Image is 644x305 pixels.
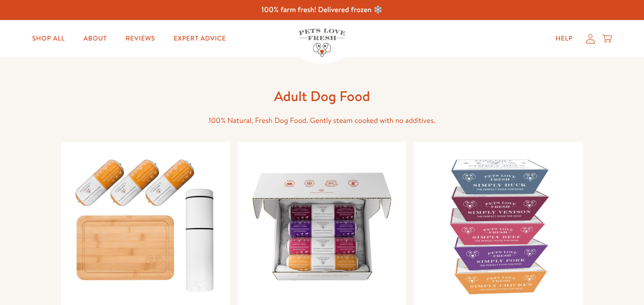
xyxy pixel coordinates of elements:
img: Pets Love Fresh - Adult [245,149,399,304]
a: About [76,29,114,48]
h1: Adult Dog Food [173,87,471,105]
img: Taster Pack - Adult [69,149,223,297]
a: Reviews [118,29,162,48]
span: 100% Natural, Fresh Dog Food. Gently steam cooked with no additives. [208,115,435,126]
a: Help [548,29,580,48]
a: Expert Advice [166,29,233,48]
a: Shop All [25,29,72,48]
img: Pets Love Fresh [299,28,345,57]
img: Pets Love Fresh Trays - Adult [421,149,575,304]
